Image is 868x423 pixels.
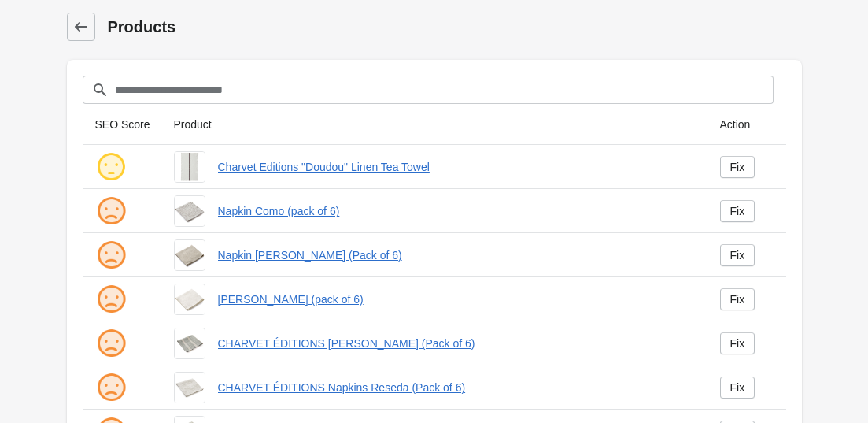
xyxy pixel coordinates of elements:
[720,288,755,310] a: Fix
[720,200,755,222] a: Fix
[95,195,127,227] img: sad.png
[218,203,695,219] a: Napkin Como (pack of 6)
[83,104,161,145] th: SEO Score
[218,247,695,263] a: Napkin [PERSON_NAME] (Pack of 6)
[95,151,127,183] img: ok.png
[95,328,127,359] img: sad.png
[720,156,755,178] a: Fix
[720,377,755,399] a: Fix
[95,372,127,403] img: sad.png
[730,249,745,262] div: Fix
[95,284,127,315] img: sad.png
[95,239,127,271] img: sad.png
[108,16,802,38] h1: Products
[730,293,745,306] div: Fix
[730,161,745,173] div: Fix
[218,159,695,175] a: Charvet Editions "Doudou" Linen Tea Towel
[730,205,745,217] div: Fix
[730,337,745,350] div: Fix
[161,104,707,145] th: Product
[218,336,695,351] a: CHARVET ÉDITIONS [PERSON_NAME] (Pack of 6)
[730,381,745,394] div: Fix
[707,104,786,145] th: Action
[720,332,755,354] a: Fix
[218,291,695,307] a: [PERSON_NAME] (pack of 6)
[720,244,755,266] a: Fix
[218,380,695,395] a: CHARVET ÉDITIONS Napkins Reseda (Pack of 6)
